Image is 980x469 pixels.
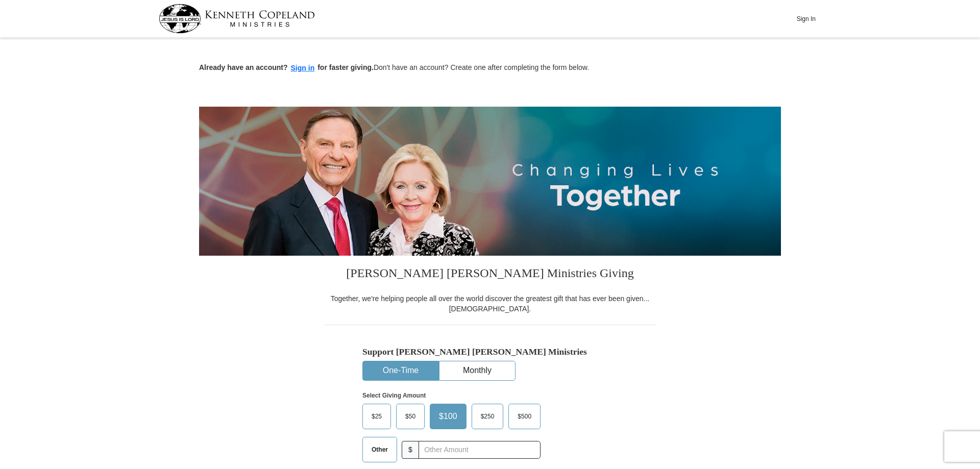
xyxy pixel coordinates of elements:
h3: [PERSON_NAME] [PERSON_NAME] Ministries Giving [324,256,656,293]
input: Other Amount [419,441,541,459]
span: $50 [400,409,421,424]
span: $ [402,441,419,459]
p: Don't have an account? Create one after completing the form below. [199,62,781,74]
strong: Select Giving Amount [362,392,426,399]
button: Sign in [288,62,318,74]
span: Other [366,442,393,457]
h5: Support [PERSON_NAME] [PERSON_NAME] Ministries [362,347,618,357]
strong: Already have an account? for faster giving. [199,63,374,71]
button: One-Time [363,361,438,380]
img: kcm-header-logo.svg [159,4,315,33]
button: Monthly [439,361,515,380]
span: $25 [366,409,387,424]
div: Together, we're helping people all over the world discover the greatest gift that has ever been g... [324,293,656,314]
button: Sign In [791,11,821,27]
span: $500 [512,409,536,424]
span: $250 [476,409,500,424]
span: $100 [434,409,462,424]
